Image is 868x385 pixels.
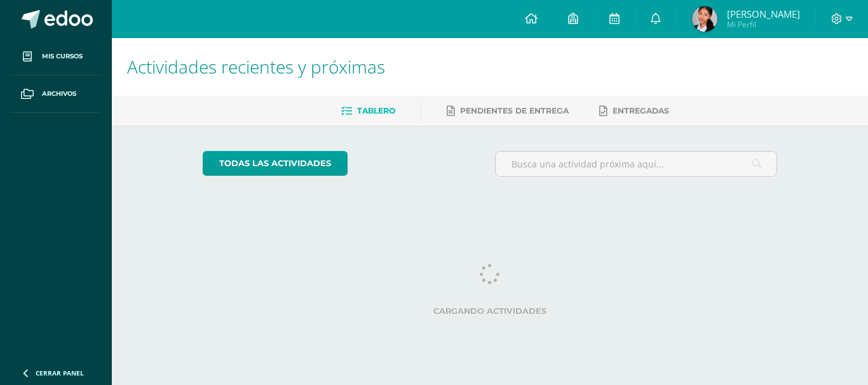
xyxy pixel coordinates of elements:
label: Cargando actividades [203,306,778,316]
a: Pendientes de entrega [447,101,569,121]
span: Actividades recientes y próximas [127,55,385,79]
span: Mis cursos [42,51,83,62]
input: Busca una actividad próxima aquí... [496,152,777,176]
span: Cerrar panel [36,369,84,377]
span: Pendientes de entrega [460,106,569,115]
a: Mis cursos [10,38,102,75]
a: todas las Actividades [203,151,348,176]
span: Tablero [357,106,395,115]
span: Entregadas [613,106,669,115]
span: Archivos [42,89,76,99]
a: Entregadas [599,101,669,121]
span: Mi Perfil [727,19,800,30]
span: [PERSON_NAME] [727,8,800,20]
a: Tablero [341,101,395,121]
img: 42ab4002cb005b0e14d95ee6bfde933a.png [692,6,717,32]
a: Archivos [10,75,102,113]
